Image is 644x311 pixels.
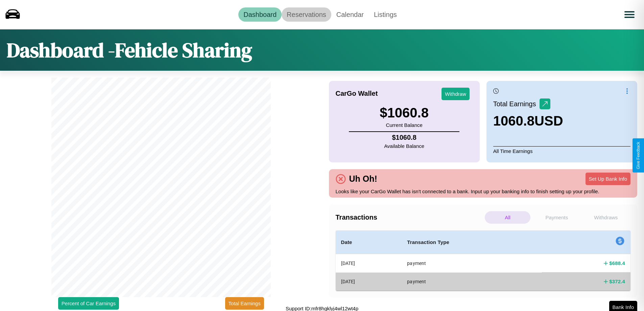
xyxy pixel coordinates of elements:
[485,211,530,224] p: All
[336,254,402,273] th: [DATE]
[402,254,542,273] th: payment
[636,142,641,169] div: Give Feedback
[493,113,563,129] h3: 1060.8 USD
[58,297,119,310] button: Percent of Car Earnings
[225,297,264,310] button: Total Earnings
[336,90,378,97] h4: CarGo Wallet
[493,146,630,156] p: All Time Earnings
[380,120,429,130] p: Current Balance
[586,173,630,185] button: Set Up Bank Info
[336,214,483,221] h4: Transactions
[282,7,331,22] a: Reservations
[7,36,252,64] h1: Dashboard - Fehicle Sharing
[336,230,631,291] table: simple table
[346,174,381,184] h4: Uh Oh!
[336,187,631,196] p: Looks like your CarGo Wallet has isn't connected to a bank. Input up your banking info to finish ...
[609,260,625,267] h4: $ 688.4
[341,238,397,246] h4: Date
[238,7,282,22] a: Dashboard
[384,141,424,151] p: Available Balance
[336,272,402,290] th: [DATE]
[493,98,540,110] p: Total Earnings
[402,272,542,290] th: payment
[380,105,429,120] h3: $ 1060.8
[331,7,369,22] a: Calendar
[583,211,629,224] p: Withdraws
[442,88,470,100] button: Withdraw
[369,7,402,22] a: Listings
[384,134,424,141] h4: $ 1060.8
[407,238,536,246] h4: Transaction Type
[534,211,579,224] p: Payments
[620,5,639,24] button: Open menu
[609,278,625,285] h4: $ 372.4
